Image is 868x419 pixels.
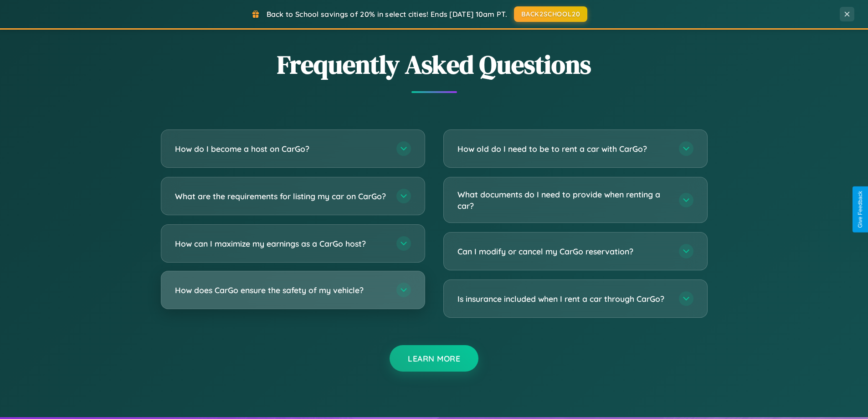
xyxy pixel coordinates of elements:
[175,238,387,249] h3: How can I maximize my earnings as a CarGo host?
[457,189,670,211] h3: What documents do I need to provide when renting a car?
[857,191,863,228] div: Give Feedback
[457,293,670,305] h3: Is insurance included when I rent a car through CarGo?
[267,10,507,19] span: Back to School savings of 20% in select cities! Ends [DATE] 10am PT.
[457,246,670,257] h3: Can I modify or cancel my CarGo reservation?
[175,285,387,296] h3: How does CarGo ensure the safety of my vehicle?
[161,47,708,82] h2: Frequently Asked Questions
[175,143,387,155] h3: How do I become a host on CarGo?
[514,6,587,22] button: BACK2SCHOOL20
[457,143,670,155] h3: How old do I need to be to rent a car with CarGo?
[175,191,387,202] h3: What are the requirements for listing my car on CarGo?
[390,345,478,372] button: Learn More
